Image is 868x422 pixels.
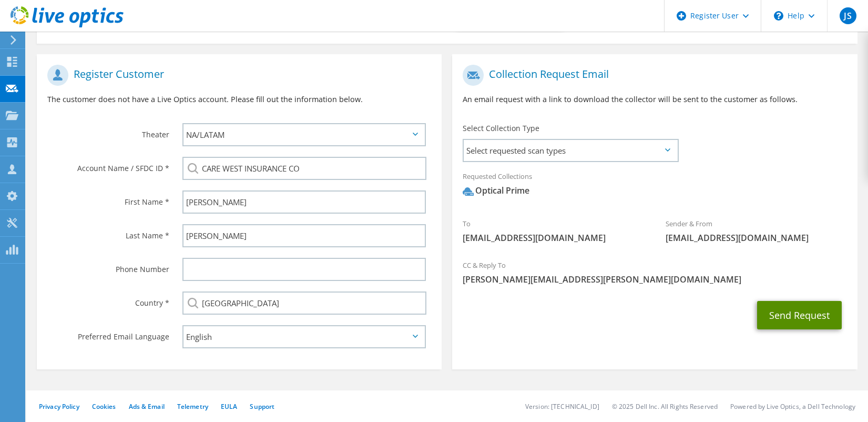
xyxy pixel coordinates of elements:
label: First Name * [47,190,169,207]
span: [EMAIL_ADDRESS][DOMAIN_NAME] [463,232,644,244]
p: The customer does not have a Live Optics account. Please fill out the information below. [47,94,431,105]
a: Cookies [92,402,116,411]
li: Powered by Live Optics, a Dell Technology [730,402,855,411]
a: Ads & Email [129,402,165,411]
label: Select Collection Type [463,123,539,134]
a: EULA [221,402,237,411]
li: © 2025 Dell Inc. All Rights Reserved [612,402,718,411]
div: To [452,213,655,249]
a: Privacy Policy [39,402,79,411]
div: Requested Collections [452,165,857,207]
label: Last Name * [47,224,169,241]
li: Version: [TECHNICAL_ID] [525,402,599,411]
label: Phone Number [47,258,169,275]
h1: Collection Request Email [463,65,841,86]
label: Account Name / SFDC ID * [47,157,169,174]
h1: Register Customer [47,65,426,86]
svg: \n [774,11,783,21]
a: Support [250,402,274,411]
label: Theater [47,123,169,140]
p: An email request with a link to download the collector will be sent to the customer as follows. [463,94,846,105]
a: Telemetry [177,402,208,411]
span: JS [840,7,856,24]
span: Select requested scan types [464,140,677,161]
div: Optical Prime [463,185,529,197]
label: Preferred Email Language [47,325,169,342]
span: [PERSON_NAME][EMAIL_ADDRESS][PERSON_NAME][DOMAIN_NAME] [463,274,846,285]
button: Send Request [757,301,842,329]
div: Sender & From [655,213,857,249]
span: [EMAIL_ADDRESS][DOMAIN_NAME] [666,232,847,244]
label: Country * [47,292,169,308]
div: CC & Reply To [452,254,857,290]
